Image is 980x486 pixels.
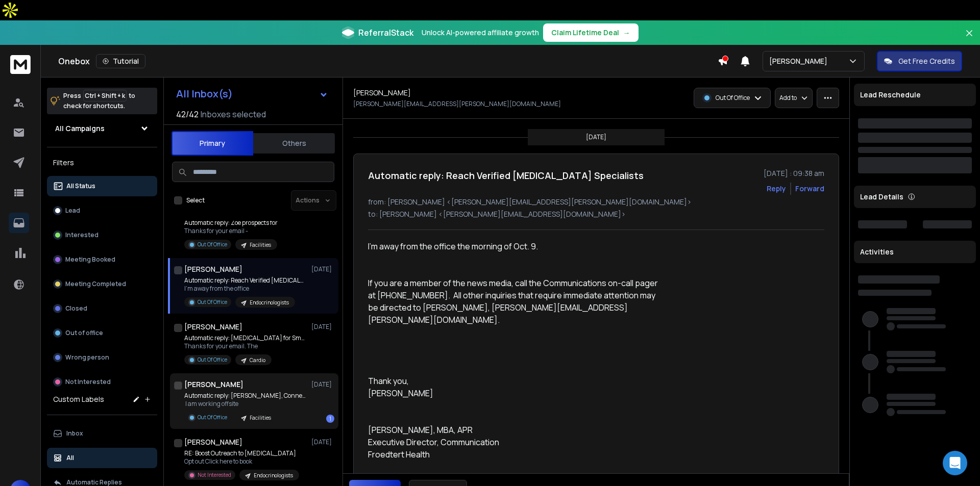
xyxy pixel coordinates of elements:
[83,90,127,101] span: Ctrl + Shift + k
[184,437,242,447] h1: [PERSON_NAME]
[47,176,157,196] button: All Status
[311,380,334,389] p: [DATE]
[198,471,231,479] p: Not Interested
[943,451,967,475] div: Open Intercom Messenger
[963,27,976,51] button: Close banner
[198,298,227,306] p: Out Of Office
[586,133,606,141] p: [DATE]
[55,123,105,134] h1: All Campaigns
[716,94,750,102] p: Out Of Office
[184,334,307,342] p: Automatic reply: [MEDICAL_DATA] for Small
[353,88,411,98] h1: [PERSON_NAME]
[311,438,334,446] p: [DATE]
[764,168,824,178] p: [DATE] : 09:38 am
[47,249,157,270] button: Meeting Booked
[184,342,307,350] p: Thanks for your email. The
[47,448,157,468] button: All
[877,51,962,71] button: Get Free Credits
[176,89,233,99] h1: All Inbox(s)
[311,323,334,331] p: [DATE]
[65,280,126,288] p: Meeting Completed
[65,353,109,362] p: Wrong person
[47,423,157,444] button: Inbox
[47,156,157,170] h3: Filters
[198,356,227,364] p: Out Of Office
[47,372,157,392] button: Not Interested
[898,56,955,66] p: Get Free Credits
[184,400,307,408] p: I am working offsite
[368,209,824,219] p: to: [PERSON_NAME] <[PERSON_NAME][EMAIL_ADDRESS][DOMAIN_NAME]>
[63,91,135,111] p: Press to check for shortcuts.
[184,392,307,400] p: Automatic reply: [PERSON_NAME], Connect with
[623,28,630,38] span: →
[860,192,903,202] p: Lead Details
[184,285,307,293] p: I'm away from the office
[186,196,205,204] label: Select
[65,329,103,337] p: Out of office
[47,347,157,368] button: Wrong person
[184,276,307,285] p: Automatic reply: Reach Verified [MEDICAL_DATA]
[171,131,253,156] button: Primary
[767,184,786,194] button: Reply
[47,200,157,221] button: Lead
[184,457,299,466] p: Opt out Click here to book
[250,356,265,364] p: Cardio
[201,108,266,120] h3: Inboxes selected
[326,415,334,423] div: 1
[184,219,278,227] p: Automatic reply: Zoe prospects for
[184,322,242,332] h1: [PERSON_NAME]
[353,100,561,108] p: [PERSON_NAME][EMAIL_ADDRESS][PERSON_NAME][DOMAIN_NAME]
[368,197,824,207] p: from: [PERSON_NAME] <[PERSON_NAME][EMAIL_ADDRESS][PERSON_NAME][DOMAIN_NAME]>
[58,54,718,68] div: Onebox
[176,108,199,120] span: 42 / 42
[66,182,95,190] p: All Status
[198,241,227,248] p: Out Of Office
[47,298,157,319] button: Closed
[253,132,335,155] button: Others
[184,264,242,274] h1: [PERSON_NAME]
[184,449,299,457] p: RE: Boost Outreach to [MEDICAL_DATA]
[96,54,145,68] button: Tutorial
[65,304,87,313] p: Closed
[250,414,271,422] p: Facilities
[47,118,157,139] button: All Campaigns
[66,454,74,462] p: All
[422,28,539,38] p: Unlock AI-powered affiliate growth
[860,90,921,100] p: Lead Reschedule
[543,23,639,42] button: Claim Lifetime Deal→
[254,472,293,479] p: Endocrinologists
[795,184,824,194] div: Forward
[47,323,157,343] button: Out of office
[168,84,336,104] button: All Inbox(s)
[47,274,157,294] button: Meeting Completed
[65,378,111,386] p: Not Interested
[311,265,334,273] p: [DATE]
[65,231,99,239] p: Interested
[198,414,227,421] p: Out Of Office
[250,299,289,306] p: Endocrinologists
[65,255,115,264] p: Meeting Booked
[769,56,831,66] p: [PERSON_NAME]
[250,241,271,249] p: Facilities
[358,27,413,39] span: ReferralStack
[47,225,157,245] button: Interested
[53,394,104,404] h3: Custom Labels
[854,241,976,263] div: Activities
[184,379,243,390] h1: [PERSON_NAME]
[779,94,797,102] p: Add to
[368,168,644,183] h1: Automatic reply: Reach Verified [MEDICAL_DATA] Specialists
[65,207,80,215] p: Lead
[66,429,83,438] p: Inbox
[184,227,278,235] p: Thanks for your email -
